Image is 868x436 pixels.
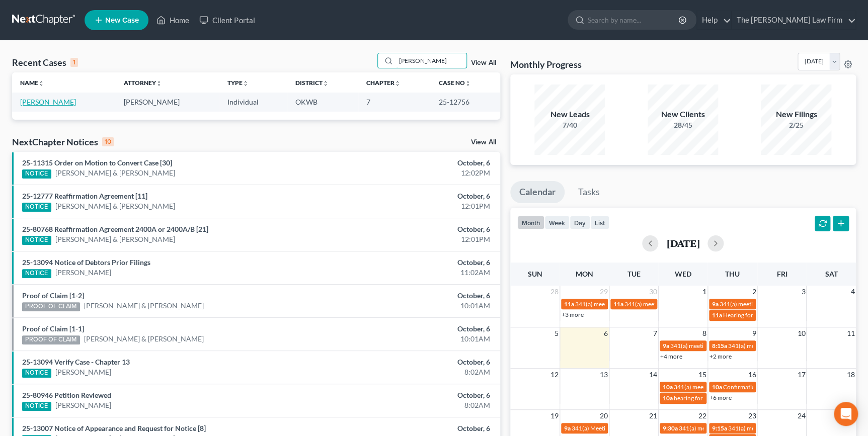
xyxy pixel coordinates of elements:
[725,270,740,278] span: Thu
[590,216,609,229] button: list
[55,234,175,244] a: [PERSON_NAME] & [PERSON_NAME]
[825,270,837,278] span: Sat
[674,394,751,402] span: hearing for [PERSON_NAME]
[22,324,84,333] a: Proof of Claim [1-1]
[761,109,831,120] div: New Filings
[544,216,570,229] button: week
[846,327,856,339] span: 11
[366,79,401,86] a: Chapterunfold_more
[20,79,44,86] a: Nameunfold_more
[341,191,490,201] div: October, 6
[534,109,605,120] div: New Leads
[747,369,757,381] span: 16
[660,353,682,360] a: +4 more
[323,80,329,86] i: unfold_more
[22,302,80,311] div: PROOF OF CLAIM
[55,201,175,211] a: [PERSON_NAME] & [PERSON_NAME]
[549,286,560,298] span: 28
[510,181,565,203] a: Calendar
[728,424,825,432] span: 341(a) meeting for [PERSON_NAME]
[701,327,707,339] span: 8
[709,353,732,360] a: +2 more
[287,93,358,111] td: OKWB
[358,93,431,111] td: 7
[22,236,51,245] div: NOTICE
[648,286,658,298] span: 30
[624,300,722,308] span: 341(a) meeting for [PERSON_NAME]
[22,225,208,233] a: 25-80768 Reaffirmation Agreement 2400A or 2400A/B [21]
[697,369,707,381] span: 15
[712,424,727,432] span: 9:15a
[55,168,175,178] a: [PERSON_NAME] & [PERSON_NAME]
[613,300,623,308] span: 11a
[534,120,605,130] div: 7/40
[396,53,466,68] input: Search by name...
[341,390,490,400] div: October, 6
[22,169,51,179] div: NOTICE
[575,300,672,308] span: 341(a) meeting for [PERSON_NAME]
[105,17,139,24] span: New Case
[627,270,640,278] span: Tue
[732,11,855,29] a: The [PERSON_NAME] Law Firm
[341,400,490,410] div: 8:02AM
[846,369,856,381] span: 18
[84,334,204,344] a: [PERSON_NAME] & [PERSON_NAME]
[572,424,723,432] span: 341(a) Meeting for [PERSON_NAME] & [PERSON_NAME]
[588,11,680,29] input: Search by name...
[243,80,249,86] i: unfold_more
[796,327,806,339] span: 10
[22,291,84,300] a: Proof of Claim [1-2]
[697,11,731,29] a: Help
[341,168,490,178] div: 12:02PM
[800,286,806,298] span: 3
[751,286,757,298] span: 2
[603,327,609,339] span: 6
[156,80,162,86] i: unfold_more
[712,383,722,391] span: 10a
[22,358,130,366] a: 25-13094 Verify Case - Chapter 13
[12,56,78,68] div: Recent Cases
[701,286,707,298] span: 1
[599,369,609,381] span: 13
[22,424,206,432] a: 25-13007 Notice of Appearance and Request for Notice [8]
[341,234,490,244] div: 12:01PM
[341,357,490,367] div: October, 6
[116,93,219,111] td: [PERSON_NAME]
[723,311,802,319] span: Hearing for [PERSON_NAME]
[850,286,856,298] span: 4
[648,109,718,120] div: New Clients
[648,410,658,422] span: 21
[675,270,691,278] span: Wed
[599,286,609,298] span: 29
[712,342,727,350] span: 8:15a
[697,410,707,422] span: 22
[102,137,114,146] div: 10
[341,268,490,278] div: 11:02AM
[38,80,44,86] i: unfold_more
[20,98,76,106] a: [PERSON_NAME]
[648,120,718,130] div: 28/45
[124,79,162,86] a: Attorneyunfold_more
[564,424,571,432] span: 9a
[151,11,194,29] a: Home
[341,301,490,311] div: 10:01AM
[22,402,51,411] div: NOTICE
[674,383,771,391] span: 341(a) meeting for [PERSON_NAME]
[564,300,574,308] span: 11a
[394,80,401,86] i: unfold_more
[55,367,111,377] a: [PERSON_NAME]
[341,257,490,268] div: October, 6
[471,139,496,146] a: View All
[431,93,500,111] td: 25-12756
[12,136,114,148] div: NextChapter Notices
[720,300,817,308] span: 341(a) meeting for [PERSON_NAME]
[666,238,699,248] h2: [DATE]
[569,181,609,203] a: Tasks
[341,367,490,377] div: 8:02AM
[341,291,490,301] div: October, 6
[22,335,80,344] div: PROOF OF CLAIM
[576,270,593,278] span: Mon
[471,59,496,66] a: View All
[570,216,590,229] button: day
[709,394,732,401] a: +6 more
